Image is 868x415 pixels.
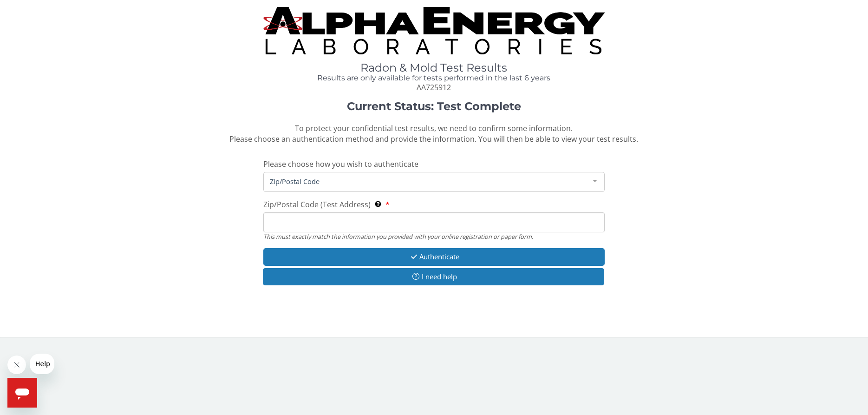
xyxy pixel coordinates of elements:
[417,82,451,92] span: AA725912
[347,99,521,113] strong: Current Status: Test Complete
[263,7,605,54] img: TightCrop.jpg
[7,378,37,408] iframe: Button to launch messaging window
[263,199,371,210] span: Zip/Postal Code (Test Address)
[229,123,638,144] span: To protect your confidential test results, we need to confirm some information. Please choose an ...
[30,354,54,374] iframe: Message from company
[263,232,605,241] div: This must exactly match the information you provided with your online registration or paper form.
[263,248,605,265] button: Authenticate
[7,356,26,374] iframe: Close message
[263,74,605,82] h4: Results are only available for tests performed in the last 6 years
[263,268,605,285] button: I need help
[263,159,418,169] span: Please choose how you wish to authenticate
[263,62,605,74] h1: Radon & Mold Test Results
[268,176,586,186] span: Zip/Postal Code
